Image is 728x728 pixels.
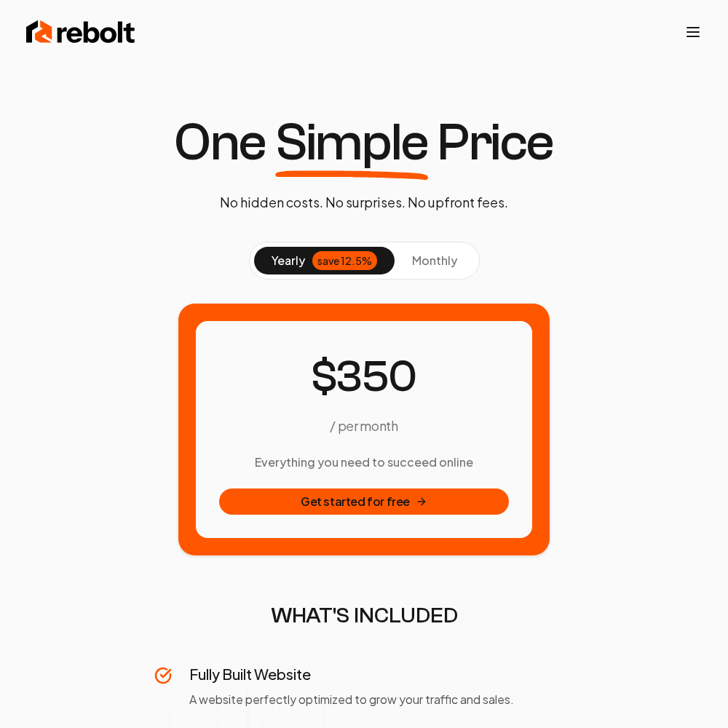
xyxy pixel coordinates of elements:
[330,416,397,436] p: / per month
[312,251,377,270] div: save 12.5%
[395,247,475,274] button: monthly
[254,247,395,274] button: yearlysave 12.5%
[189,690,574,709] p: A website perfectly optimized to grow your traffic and sales.
[220,192,508,213] p: No hidden costs. No surprises. No upfront fees.
[189,664,574,684] h3: Fully Built Website
[684,23,702,41] button: Toggle mobile menu
[412,253,457,268] span: monthly
[275,116,428,169] span: Simple
[154,603,574,629] h2: WHAT'S INCLUDED
[174,116,554,169] h1: One Price
[26,17,135,47] img: Rebolt Logo
[219,488,509,515] button: Get started for free
[272,252,305,269] span: yearly
[219,454,509,471] h3: Everything you need to succeed online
